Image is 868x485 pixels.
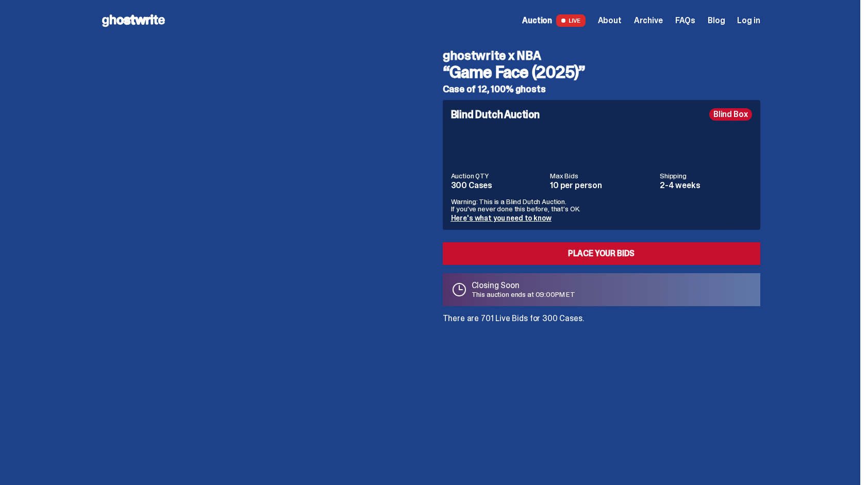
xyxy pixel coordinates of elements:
[451,198,752,212] p: Warning: This is a Blind Dutch Auction. If you’ve never done this before, that’s OK.
[598,16,622,25] a: About
[737,16,760,25] a: Log in
[451,172,544,179] dt: Auction QTY
[550,181,654,190] dd: 10 per person
[451,181,544,190] dd: 300 Cases
[675,16,695,25] a: FAQs
[709,108,752,121] div: Blind Box
[443,314,760,323] p: There are 701 Live Bids for 300 Cases.
[708,16,725,25] a: Blog
[443,242,760,265] a: Place your Bids
[550,172,654,179] dt: Max Bids
[451,213,552,223] a: Here's what you need to know
[522,16,552,25] span: Auction
[660,181,752,190] dd: 2-4 weeks
[472,281,576,290] p: Closing Soon
[443,85,760,94] h5: Case of 12, 100% ghosts
[556,14,586,27] span: LIVE
[472,291,576,298] p: This auction ends at 09:00PM ET
[451,109,540,120] h4: Blind Dutch Auction
[443,49,760,62] h4: ghostwrite x NBA
[522,14,585,27] a: Auction LIVE
[443,64,760,80] h3: “Game Face (2025)”
[660,172,752,179] dt: Shipping
[634,16,663,25] a: Archive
